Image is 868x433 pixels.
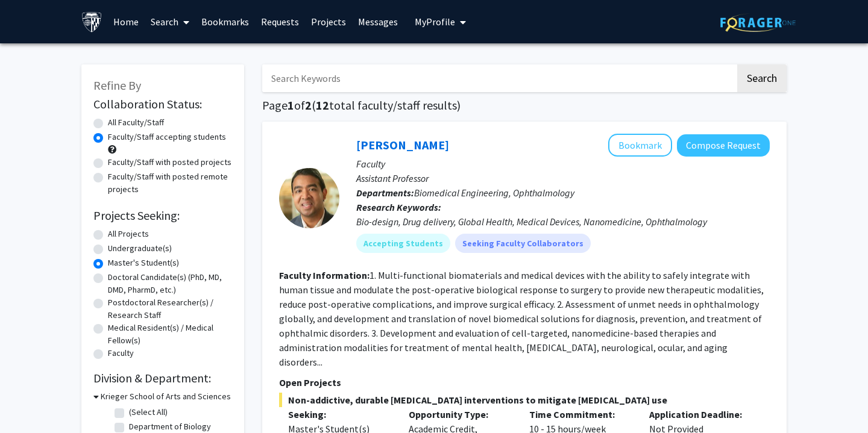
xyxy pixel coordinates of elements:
label: All Faculty/Staff [108,116,164,129]
label: Master's Student(s) [108,257,179,269]
a: Home [107,1,145,43]
label: Faculty/Staff accepting students [108,131,226,143]
button: Search [737,64,787,92]
span: My Profile [415,16,455,28]
span: Biomedical Engineering, Ophthalmology [414,187,574,199]
mat-chip: Accepting Students [356,234,450,253]
label: Faculty [108,347,134,360]
span: Non-addictive, durable [MEDICAL_DATA] interventions to mitigate [MEDICAL_DATA] use [279,393,770,407]
p: Faculty [356,157,770,171]
h2: Collaboration Status: [93,97,232,111]
span: 12 [316,98,329,113]
p: Time Commitment: [529,407,632,422]
b: Research Keywords: [356,201,441,213]
h2: Projects Seeking: [93,208,232,223]
a: Bookmarks [195,1,255,43]
p: Seeking: [288,407,391,422]
a: [PERSON_NAME] [356,137,449,152]
label: All Projects [108,228,149,240]
iframe: Chat [9,379,51,424]
div: Bio-design, Drug delivery, Global Health, Medical Devices, Nanomedicine, Ophthalmology [356,214,770,229]
h1: Page of ( total faculty/staff results) [262,98,787,113]
p: Application Deadline: [649,407,752,422]
span: 1 [288,98,294,113]
a: Search [145,1,195,43]
h3: Krieger School of Arts and Sciences [101,390,231,403]
b: Faculty Information: [279,269,370,281]
button: Compose Request to Kunal Parikh [677,134,770,157]
label: Undergraduate(s) [108,242,172,255]
fg-read-more: 1. Multi-functional biomaterials and medical devices with the ability to safely integrate with hu... [279,269,764,368]
label: Postdoctoral Researcher(s) / Research Staff [108,296,232,322]
a: Requests [255,1,305,43]
h2: Division & Department: [93,371,232,385]
label: Medical Resident(s) / Medical Fellow(s) [108,322,232,347]
mat-chip: Seeking Faculty Collaborators [455,234,591,253]
p: Opportunity Type: [409,407,511,422]
span: Refine By [93,78,141,93]
label: Doctoral Candidate(s) (PhD, MD, DMD, PharmD, etc.) [108,271,232,296]
p: Open Projects [279,375,770,390]
button: Add Kunal Parikh to Bookmarks [608,134,672,157]
img: ForagerOne Logo [720,13,796,32]
img: Johns Hopkins University Logo [81,11,102,33]
input: Search Keywords [262,64,735,92]
b: Departments: [356,187,414,199]
label: Faculty/Staff with posted projects [108,156,231,169]
a: Messages [352,1,404,43]
label: (Select All) [129,406,168,419]
span: 2 [305,98,312,113]
label: Department of Biology [129,420,211,433]
label: Faculty/Staff with posted remote projects [108,170,232,196]
a: Projects [305,1,352,43]
p: Assistant Professor [356,171,770,185]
